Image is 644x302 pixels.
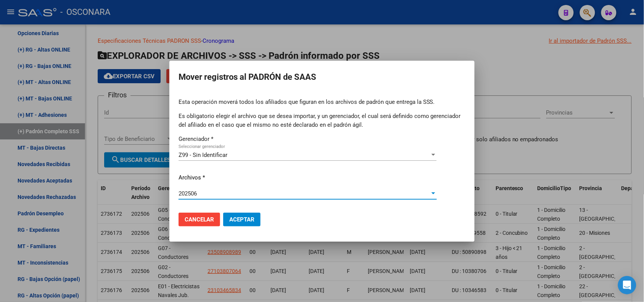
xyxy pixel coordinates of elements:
[179,190,197,197] span: 202506
[179,98,465,107] p: Esta operación moverá todos los afiliados que figuran en los archivos de padrón que entrega la SSS.
[179,213,220,226] button: Cancelar
[223,213,261,226] button: Aceptar
[229,216,254,223] span: Aceptar
[179,112,465,129] p: Es obligatorio elegir el archivo que se desea importar, y un gerenciador, el cual será definido c...
[179,173,465,182] p: Archivos *
[185,216,214,223] span: Cancelar
[179,152,227,158] span: Z99 - Sin Identificar
[179,135,465,144] p: Gerenciador *
[179,70,465,84] h2: Mover registros al PADRÓN de SAAS
[618,276,636,294] div: Open Intercom Messenger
